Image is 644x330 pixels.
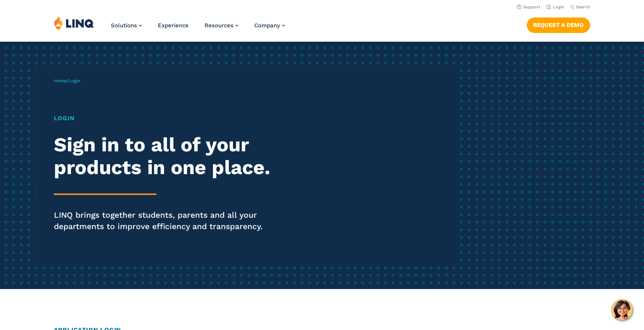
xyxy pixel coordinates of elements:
[570,4,590,10] button: Open Search Bar
[254,22,280,29] span: Company
[54,114,302,123] h1: Login
[611,299,633,321] button: Hello, have a question? Let’s chat.
[254,22,285,29] a: Company
[54,209,302,232] p: LINQ brings together students, parents and all your departments to improve efficiency and transpa...
[517,5,540,9] a: Support
[69,78,80,83] span: Login
[54,16,94,30] img: LINQ | K‑12 Software
[527,17,590,33] a: Request a Demo
[111,16,285,41] nav: Primary Navigation
[205,22,238,29] a: Resources
[158,22,189,29] a: Experience
[54,78,67,83] a: Home
[111,22,137,29] span: Solutions
[576,5,590,9] span: Search
[205,22,233,29] span: Resources
[111,22,142,29] a: Solutions
[54,134,302,179] h2: Sign in to all of your products in one place.
[54,78,80,83] span: /
[527,16,590,33] nav: Button Navigation
[546,5,564,9] a: Login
